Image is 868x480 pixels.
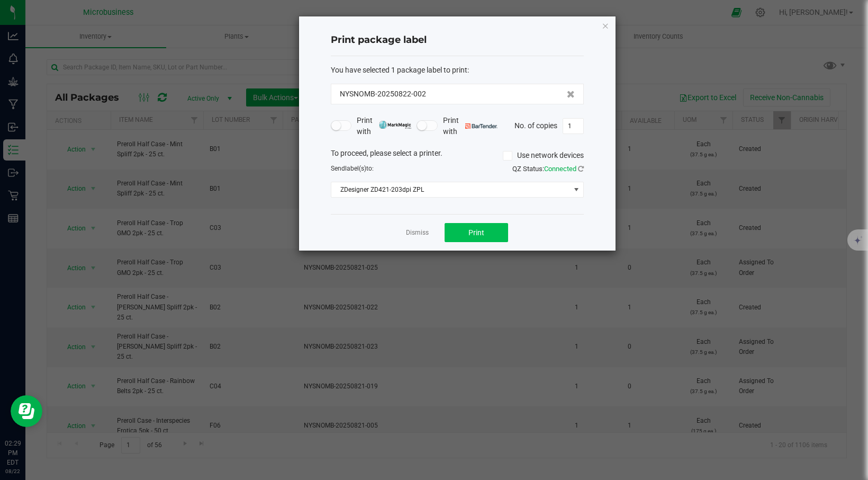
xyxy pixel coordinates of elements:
[468,228,484,237] span: Print
[503,150,584,161] label: Use network devices
[445,223,508,242] button: Print
[443,115,498,137] span: Print with
[331,66,467,74] span: You have selected 1 package label to print
[514,121,557,129] span: No. of copies
[465,123,498,129] img: bartender.png
[340,88,426,100] span: NYSNOMB-20250822-002
[357,115,411,137] span: Print with
[544,165,576,173] span: Connected
[11,395,42,427] iframe: Resource center
[323,148,592,164] div: To proceed, please select a printer.
[345,165,366,172] span: label(s)
[512,165,584,173] span: QZ Status:
[331,33,584,47] h4: Print package label
[379,121,411,129] img: mark_magic_cybra.png
[331,65,584,76] div: :
[331,165,374,172] span: Send to:
[406,228,429,237] a: Dismiss
[331,182,570,197] span: ZDesigner ZD421-203dpi ZPL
